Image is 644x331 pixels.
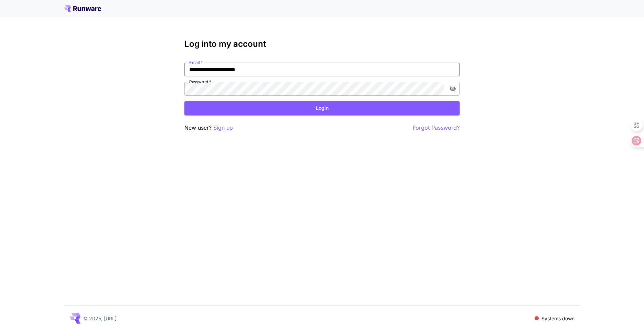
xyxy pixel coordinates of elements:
[184,101,460,115] button: Login
[184,124,233,132] p: New user?
[447,83,459,95] button: toggle password visibility
[541,315,575,322] p: Systems down
[213,124,233,132] button: Sign up
[189,79,211,85] label: Password
[184,39,460,49] h3: Log into my account
[83,315,117,322] p: © 2025, [URL]
[189,60,203,65] label: Email
[413,124,460,132] button: Forgot Password?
